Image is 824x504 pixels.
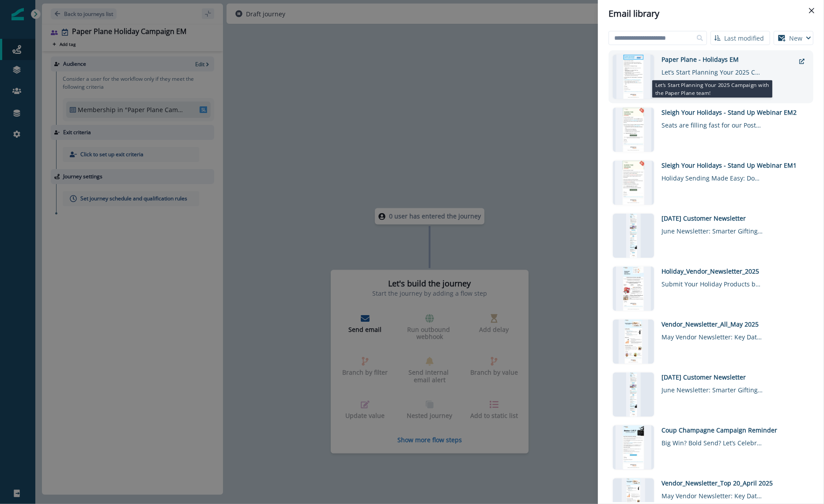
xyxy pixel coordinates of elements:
div: June Newsletter: Smarter Gifting, Sizzling Summer Sends & [DATE] Can’t-Miss Webinar [661,223,763,236]
div: Email library [609,7,813,20]
div: May Vendor Newsletter: Key Dates, Gifting Trends & Expert Tips [661,329,763,342]
div: Big Win? Bold Send? Let’s Celebrate with Champagne! [661,435,763,448]
div: Vendor_Newsletter_All_May 2025 [661,320,807,329]
div: Holiday_Vendor_Newsletter_2025 [661,267,807,276]
div: Coup Champagne Campaign Reminder [661,425,807,435]
div: Sleigh Your Holidays - Stand Up Webinar EM1 [661,161,807,170]
div: [DATE] Customer Newsletter [661,372,807,382]
div: [DATE] Customer Newsletter [661,214,807,223]
div: May Vendor Newsletter: Key Dates, Gifting Trends & Expert Tips [661,488,763,500]
button: New [774,31,813,45]
div: Sleigh Your Holidays - Stand Up Webinar EM2 [661,108,807,117]
div: Holiday Sending Made Easy: Don’t Miss Next Week's Webinar! [661,170,763,183]
button: external-link [795,55,809,68]
button: Close [805,4,819,18]
div: Submit Your Holiday Products by [DATE]! [661,276,763,289]
button: Last modified [711,31,770,45]
div: June Newsletter: Smarter Gifting, Sizzling Summer Sends & [DATE] Can’t-Miss Webinar [661,382,763,395]
div: Paper Plane - Holidays EM [661,55,795,64]
div: Let’s Start Planning Your 2025 Campaign with the Paper Plane team! [661,64,763,77]
div: Vendor_Newsletter_Top 20_April 2025 [661,478,807,488]
div: Seats are filling fast for our Postal Holiday Planning Webinar ✨ [661,117,763,130]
